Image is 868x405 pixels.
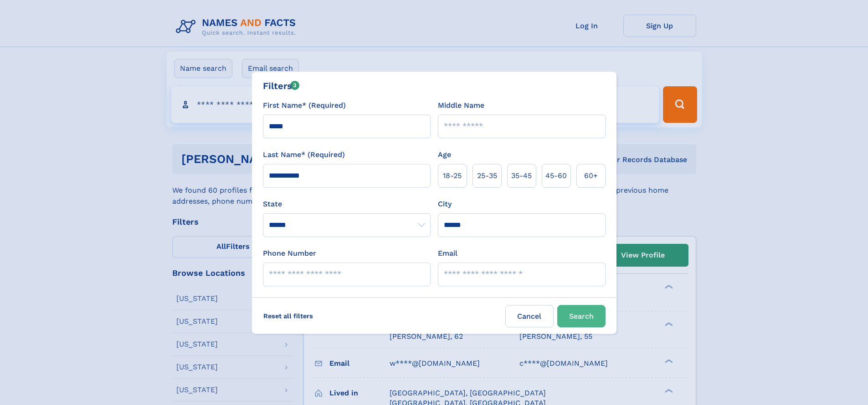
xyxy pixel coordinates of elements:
span: 35‑45 [511,170,532,181]
span: 18‑25 [443,170,462,181]
label: Email [438,248,457,259]
label: First Name* (Required) [263,100,346,111]
span: 25‑35 [477,170,497,181]
label: Cancel [505,305,554,327]
label: Age [438,149,451,160]
label: Reset all filters [257,305,319,327]
label: Middle Name [438,100,484,111]
span: 45‑60 [545,170,567,181]
button: Search [557,305,606,327]
label: State [263,199,431,210]
label: City [438,199,452,210]
label: Phone Number [263,248,316,259]
span: 60+ [584,170,598,181]
label: Last Name* (Required) [263,149,345,160]
div: Filters [263,79,300,93]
